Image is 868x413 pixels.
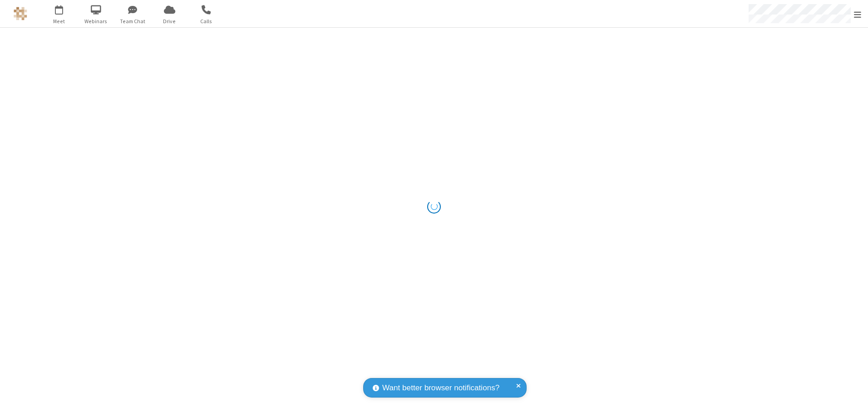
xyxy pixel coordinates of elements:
[189,17,223,25] span: Calls
[79,17,113,25] span: Webinars
[382,382,499,394] span: Want better browser notifications?
[14,7,27,20] img: QA Selenium DO NOT DELETE OR CHANGE
[153,17,187,25] span: Drive
[42,17,76,25] span: Meet
[116,17,150,25] span: Team Chat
